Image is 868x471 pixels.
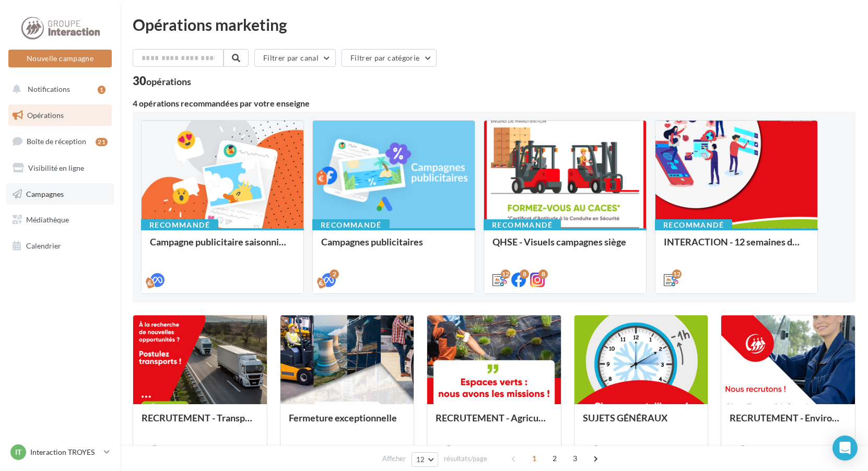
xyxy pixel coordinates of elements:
div: 21 [96,138,108,146]
span: Afficher [382,454,406,464]
div: Recommandé [655,219,732,231]
a: Médiathèque [6,209,114,231]
span: Boîte de réception [27,137,86,146]
div: 2 [330,269,339,279]
button: Filtrer par catégorie [342,49,437,67]
div: 8 [538,269,548,279]
div: 4 opérations recommandées par votre enseigne [133,99,855,108]
a: Calendrier [6,235,114,257]
span: Calendrier [26,241,61,250]
span: Médiathèque [26,215,69,224]
span: 2 [546,450,563,467]
div: 12 [501,269,510,279]
span: Notifications [28,85,70,93]
button: Notifications 1 [6,78,110,100]
button: Nouvelle campagne [8,50,112,67]
p: Interaction TROYES [30,447,100,457]
div: 12 [672,269,682,279]
span: 3 [567,450,583,467]
span: IT [15,447,21,457]
div: Recommandé [312,219,390,231]
div: Campagnes publicitaires [321,237,466,257]
div: 1 [98,86,105,94]
div: Recommandé [484,219,561,231]
span: Campagnes [26,189,64,198]
div: Campagne publicitaire saisonniers [150,237,295,257]
span: résultats/page [444,454,487,464]
div: Open Intercom Messenger [832,435,858,461]
div: RECRUTEMENT - Agriculture / Espaces verts [436,413,553,433]
div: Recommandé [141,219,218,231]
button: Filtrer par canal [254,49,336,67]
div: 8 [520,269,529,279]
a: Campagnes [6,183,114,205]
div: INTERACTION - 12 semaines de publication [664,237,809,257]
a: Opérations [6,104,114,126]
span: Opérations [27,111,64,120]
span: 12 [416,455,425,464]
div: 30 [133,75,191,87]
span: 1 [526,450,543,467]
div: Fermeture exceptionnelle [289,413,406,433]
div: SUJETS GÉNÉRAUX [583,413,700,433]
div: Opérations marketing [133,17,855,32]
a: Visibilité en ligne [6,157,114,179]
div: QHSE - Visuels campagnes siège [492,237,638,257]
div: opérations [146,77,191,86]
div: RECRUTEMENT - Transport [142,413,259,433]
a: IT Interaction TROYES [8,442,112,462]
button: 12 [412,452,438,467]
span: Visibilité en ligne [28,163,84,172]
div: RECRUTEMENT - Environnement [730,413,847,433]
a: Boîte de réception21 [6,130,114,152]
